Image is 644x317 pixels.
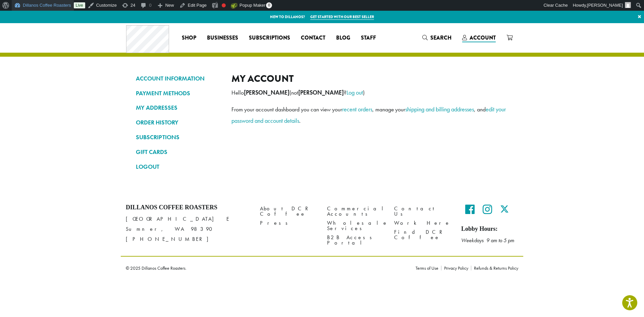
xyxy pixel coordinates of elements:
a: B2B Access Portal [327,233,384,248]
a: Terms of Use [416,266,441,270]
a: LOGOUT [136,161,221,172]
h5: Lobby Hours: [461,225,518,233]
a: Wholesale Services [327,219,384,233]
a: MY ADDRESSES [136,102,221,113]
span: 0 [266,2,272,8]
a: ACCOUNT INFORMATION [136,73,221,84]
p: From your account dashboard you can view your , manage your , and . [231,104,508,126]
a: Staff [356,33,381,43]
a: GIFT CARDS [136,146,221,158]
a: SUBSCRIPTIONS [136,131,221,143]
h4: Dillanos Coffee Roasters [126,204,250,211]
strong: [PERSON_NAME] [298,89,344,96]
nav: Account pages [136,73,221,178]
a: Log out [346,89,363,96]
a: recent orders [342,105,372,113]
a: Contact Us [394,204,451,218]
a: About DCR Coffee [260,204,317,218]
span: Businesses [207,34,238,42]
span: Blog [336,34,350,42]
strong: [PERSON_NAME] [244,89,289,96]
span: Contact [301,34,325,42]
a: Privacy Policy [441,266,471,270]
a: Find DCR Coffee [394,228,451,242]
p: © 2025 Dillanos Coffee Roasters. [126,266,406,270]
a: Live [74,2,85,8]
p: [GEOGRAPHIC_DATA] E Sumner, WA 98390 [PHONE_NUMBER] [126,214,250,244]
span: [PERSON_NAME] [587,3,623,8]
a: PAYMENT METHODS [136,88,221,99]
a: Press [260,219,317,228]
a: Get started with our best seller [310,14,374,20]
a: Refunds & Returns Policy [471,266,518,270]
a: Work Here [394,219,451,228]
p: Hello (not ? ) [231,87,508,98]
a: ORDER HISTORY [136,117,221,128]
a: shipping and billing addresses [405,105,474,113]
a: Search [417,32,457,43]
span: Staff [361,34,376,42]
span: Search [430,34,451,42]
h2: My account [231,73,508,85]
a: × [635,11,644,23]
span: Subscriptions [249,34,290,42]
em: Weekdays 9 am to 5 pm [461,237,514,244]
a: Commercial Accounts [327,204,384,218]
span: Shop [182,34,196,42]
a: Shop [176,33,202,43]
div: Focus keyphrase not set [222,3,226,7]
span: Account [470,34,496,42]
